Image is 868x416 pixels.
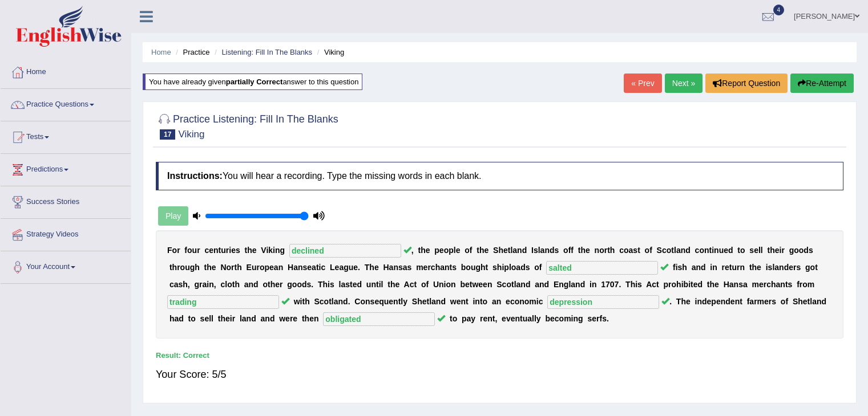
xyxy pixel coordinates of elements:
[478,280,483,289] b: e
[789,263,793,272] b: e
[335,263,340,272] b: e
[732,263,737,272] b: u
[784,263,789,272] b: d
[768,263,773,272] b: s
[287,280,292,289] b: g
[371,280,376,289] b: n
[311,280,313,289] b: .
[416,263,423,272] b: m
[439,246,444,255] b: e
[173,47,209,58] li: Practice
[809,246,813,255] b: s
[520,263,526,272] b: d
[268,246,273,255] b: k
[477,246,479,255] b: t
[298,263,303,272] b: n
[737,263,740,272] b: r
[404,280,410,289] b: A
[568,246,571,255] b: f
[657,246,662,255] b: S
[774,263,779,272] b: a
[192,246,197,255] b: u
[439,280,444,289] b: n
[225,280,227,289] b: l
[411,246,414,255] b: ,
[387,280,390,289] b: t
[247,246,252,255] b: h
[302,263,307,272] b: s
[1,186,131,215] a: Success Stories
[307,280,312,289] b: s
[421,280,426,289] b: o
[292,280,297,289] b: o
[696,263,701,272] b: n
[681,246,686,255] b: n
[633,246,637,255] b: s
[381,280,383,289] b: l
[231,263,234,272] b: r
[195,263,200,272] b: h
[796,263,801,272] b: s
[674,246,676,255] b: l
[1,251,131,280] a: Your Account
[177,263,180,272] b: r
[517,246,522,255] b: n
[780,246,782,255] b: i
[539,263,542,272] b: f
[418,246,421,255] b: t
[226,246,229,255] b: r
[227,263,232,272] b: o
[414,280,417,289] b: t
[676,246,681,255] b: a
[454,246,456,255] b: l
[214,280,216,289] b: ,
[226,78,283,86] b: partially correct
[456,246,461,255] b: e
[512,246,517,255] b: a
[143,74,362,90] div: You have already given answer to this question
[665,74,703,93] a: Next »
[236,246,240,255] b: s
[237,263,242,272] b: h
[534,263,539,272] b: o
[740,246,745,255] b: o
[151,48,171,56] a: Home
[599,246,604,255] b: o
[775,246,780,255] b: e
[586,246,590,255] b: e
[221,48,312,56] a: Listening: Fill In The Blanks
[323,280,328,289] b: h
[235,280,240,289] b: h
[435,263,441,272] b: h
[460,280,465,289] b: b
[172,263,177,272] b: h
[1,219,131,247] a: Strategy Videos
[213,246,219,255] b: n
[353,263,358,272] b: e
[450,263,453,272] b: t
[289,244,401,258] input: blank
[673,263,676,272] b: f
[232,280,235,289] b: t
[1,121,131,150] a: Tests
[252,246,257,255] b: e
[426,246,430,255] b: e
[486,263,488,272] b: t
[1,154,131,182] a: Predictions
[465,246,470,255] b: o
[624,74,661,93] a: « Prev
[781,246,784,255] b: r
[503,246,508,255] b: e
[421,246,426,255] b: h
[253,280,259,289] b: d
[265,263,270,272] b: p
[261,246,266,255] b: V
[578,246,581,255] b: t
[546,261,658,275] input: blank
[207,280,209,289] b: i
[472,280,478,289] b: w
[538,246,540,255] b: l
[752,263,757,272] b: h
[483,280,487,289] b: e
[314,47,344,58] li: Viking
